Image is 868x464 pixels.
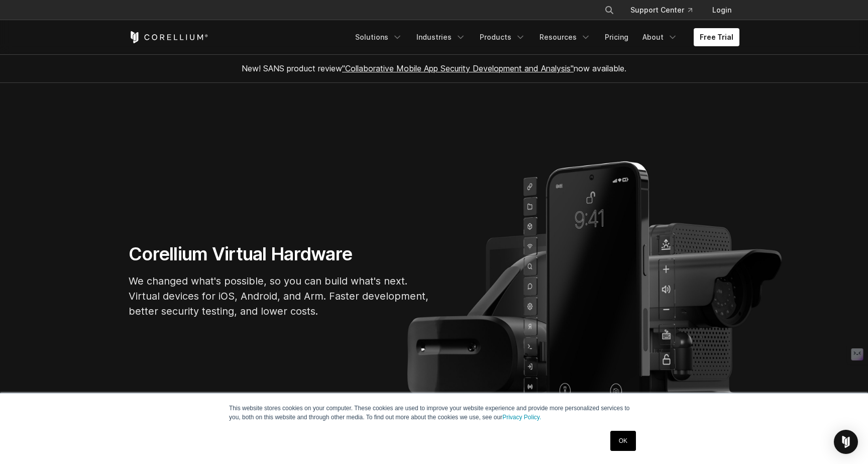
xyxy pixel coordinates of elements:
[129,31,208,43] a: Corellium Home
[533,28,597,46] a: Resources
[600,1,618,19] button: Search
[129,273,430,319] p: We changed what's possible, so you can build what's next. Virtual devices for iOS, Android, and A...
[129,243,430,265] h1: Corellium Virtual Hardware
[834,430,858,454] div: Open Intercom Messenger
[349,28,739,46] div: Navigation Menu
[242,63,626,73] span: New! SANS product review now available.
[694,28,739,46] a: Free Trial
[502,414,541,421] a: Privacy Policy.
[592,1,739,19] div: Navigation Menu
[342,63,574,73] a: "Collaborative Mobile App Security Development and Analysis"
[610,431,636,451] a: OK
[599,28,634,46] a: Pricing
[636,28,684,46] a: About
[704,1,739,19] a: Login
[349,28,408,46] a: Solutions
[410,28,472,46] a: Industries
[229,404,639,422] p: This website stores cookies on your computer. These cookies are used to improve your website expe...
[474,28,531,46] a: Products
[622,1,700,19] a: Support Center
